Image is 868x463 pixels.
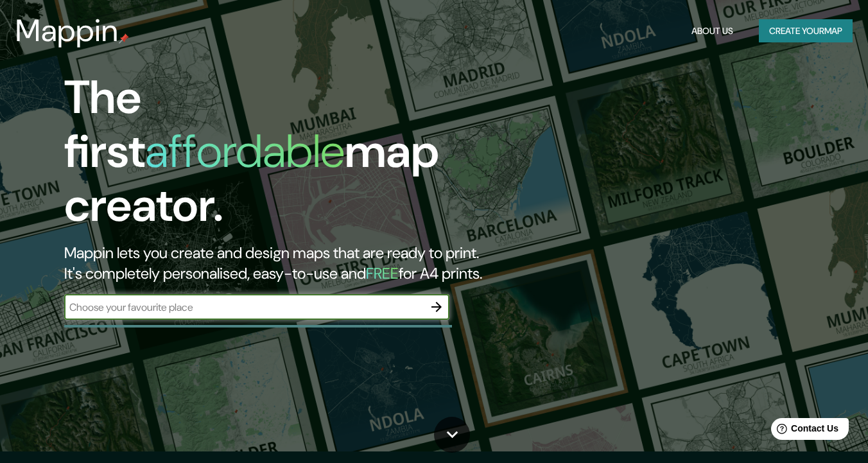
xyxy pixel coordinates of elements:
input: Choose your favourite place [64,300,424,315]
h1: The first map creator. [64,71,498,243]
iframe: Help widget launcher [754,413,854,449]
h1: affordable [145,121,345,181]
h3: Mappin [15,13,119,49]
button: Create yourmap [759,19,853,43]
button: About Us [686,19,738,43]
img: mappin-pin [119,33,129,44]
h5: FREE [366,263,399,283]
h2: Mappin lets you create and design maps that are ready to print. It's completely personalised, eas... [64,243,498,284]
